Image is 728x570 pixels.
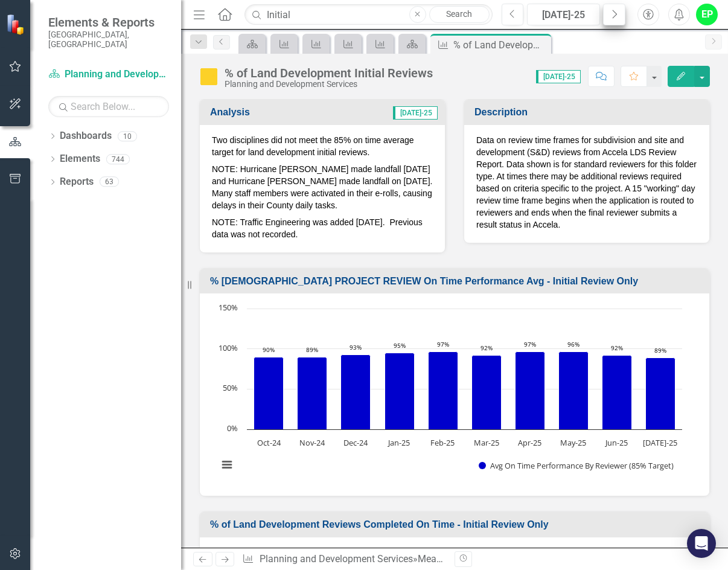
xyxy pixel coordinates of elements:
[299,437,325,448] text: Nov-24
[527,4,600,25] button: [DATE]-25
[118,131,137,141] div: 10
[227,423,238,434] text: 0%
[48,30,169,50] small: [GEOGRAPHIC_DATA], [GEOGRAPHIC_DATA]
[225,66,433,80] div: % of Land Development Initial Reviews
[524,340,536,348] text: 97%
[212,303,697,484] div: Chart. Highcharts interactive chart.
[418,553,459,565] a: Measures
[242,552,445,566] div: » »
[481,344,493,352] text: 92%
[611,344,623,352] text: 92%
[210,519,703,530] h3: % of Land Development Reviews Completed On Time - Initial Review Only
[429,352,458,430] path: Feb-25, 96.5. Avg On Time Performance By Reviewer (85% Target).
[257,437,281,448] text: Oct-24
[567,340,580,348] text: 96%
[212,161,433,214] p: NOTE: Hurricane [PERSON_NAME] made landfall [DATE] and Hurricane [PERSON_NAME] made landfall on [...
[393,106,438,120] span: [DATE]-25
[479,460,677,471] button: Show Avg On Time Performance By Reviewer (85% Target)
[437,340,449,348] text: 97%
[212,214,433,240] p: NOTE: Traffic Engineering was added [DATE]. Previous data was not recorded.
[518,437,541,448] text: Apr-25
[646,358,675,430] path: Jul-25, 89. Avg On Time Performance By Reviewer (85% Target).
[60,129,112,143] a: Dashboards
[60,175,94,189] a: Reports
[394,341,406,350] text: 95%
[696,4,718,25] button: EP
[260,553,413,565] a: Planning and Development Services
[474,437,499,448] text: Mar-25
[100,177,119,187] div: 63
[60,152,100,166] a: Elements
[254,357,284,430] path: Oct-24, 89.5. Avg On Time Performance By Reviewer (85% Target).
[212,303,688,484] svg: Interactive chart
[219,302,238,313] text: 150%
[536,70,581,83] span: [DATE]-25
[223,382,238,393] text: 50%
[429,6,490,23] a: Search
[560,437,586,448] text: May-25
[6,13,27,34] img: ClearPoint Strategy
[263,345,275,354] text: 90%
[210,107,316,118] h3: Analysis
[453,37,548,53] div: % of Land Development Initial Reviews
[341,355,371,430] path: Dec-24, 93. Avg On Time Performance By Reviewer (85% Target).
[48,96,169,117] input: Search Below...
[654,346,666,354] text: 89%
[476,135,697,229] span: Data on review time frames for subdivision and site and development (S&D) reviews from Accela LDS...
[350,343,362,351] text: 93%
[531,8,596,22] div: [DATE]-25
[48,68,169,82] a: Planning and Development Services
[343,437,368,448] text: Dec-24
[474,107,703,118] h3: Description
[244,4,492,25] input: Search ClearPoint...
[430,437,455,448] text: Feb-25
[687,529,716,558] div: Open Intercom Messenger
[298,357,327,430] path: Nov-24, 89.28571429. Avg On Time Performance By Reviewer (85% Target).
[219,456,235,473] button: View chart menu, Chart
[306,345,318,354] text: 89%
[210,276,703,287] h3: % [DEMOGRAPHIC_DATA] PROJECT REVIEW On Time Performance Avg - Initial Review Only
[472,356,502,430] path: Mar-25, 91.64285714. Avg On Time Performance By Reviewer (85% Target).
[48,15,169,30] span: Elements & Reports
[212,134,433,161] p: Two disciplines did not meet the 85% on time average target for land development initial reviews.
[387,437,410,448] text: Jan-25
[106,154,130,164] div: 744
[225,80,433,89] div: Planning and Development Services
[604,437,628,448] text: Jun-25
[559,352,589,430] path: May-25, 96.28571429. Avg On Time Performance By Reviewer (85% Target).
[199,67,219,86] img: Caution
[602,356,632,430] path: Jun-25, 91.57142857. Avg On Time Performance By Reviewer (85% Target).
[516,352,545,430] path: Apr-25, 96.57142857. Avg On Time Performance By Reviewer (85% Target).
[219,342,238,353] text: 100%
[643,437,677,448] text: [DATE]-25
[385,353,415,430] path: Jan-25, 95.14285714. Avg On Time Performance By Reviewer (85% Target).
